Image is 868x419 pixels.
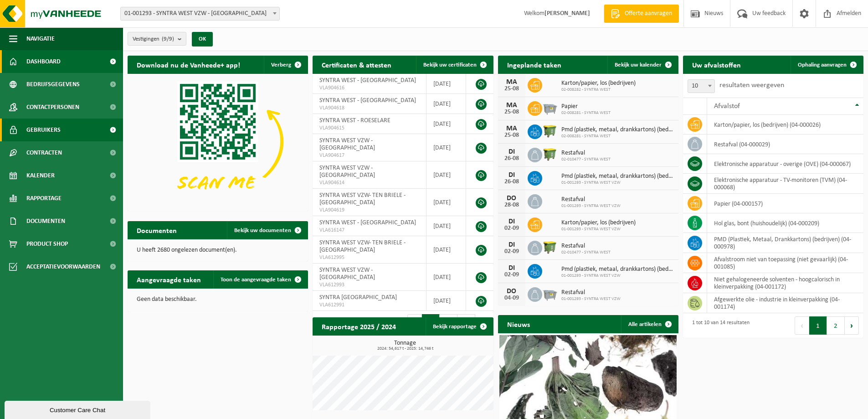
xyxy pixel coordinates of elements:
[498,56,570,73] h2: Ingeplande taken
[561,80,636,87] span: Karton/papier, los (bedrijven)
[213,270,307,289] a: Toon de aangevraagde taken
[561,87,636,93] span: 02-008282 - SYNTRA WEST
[319,152,419,159] span: VLA904617
[503,78,521,86] div: MA
[503,132,521,139] div: 25-08
[319,165,375,179] span: SYNTRA WEST VZW - [GEOGRAPHIC_DATA]
[319,84,419,92] span: VLA904616
[26,73,80,96] span: Bedrijfsgegevens
[234,228,291,233] span: Bekijk uw documenten
[317,347,493,351] span: 2024: 54,617 t - 2025: 14,746 t
[719,82,784,89] label: resultaten weergeven
[503,148,521,155] div: DI
[319,207,419,214] span: VLA904619
[542,239,558,255] img: WB-1100-HPE-GN-50
[319,77,416,84] span: SYNTRA WEST - [GEOGRAPHIC_DATA]
[319,104,419,112] span: VLA904618
[26,27,55,50] span: Navigatie
[714,103,740,110] span: Afvalstof
[795,316,809,335] button: Previous
[426,236,467,264] td: [DATE]
[426,74,467,94] td: [DATE]
[615,62,662,68] span: Bekijk uw kalender
[688,80,714,93] span: 10
[561,126,674,134] span: Pmd (plastiek, metaal, drankkartons) (bedrijven)
[622,9,674,18] span: Offerte aanvragen
[809,316,827,335] button: 1
[120,7,280,21] span: 01-001293 - SYNTRA WEST VZW - SINT-MICHIELS
[319,281,419,289] span: VLA612993
[319,97,416,104] span: SYNTRA WEST - [GEOGRAPHIC_DATA]
[707,233,863,253] td: PMD (Plastiek, Metaal, Drankkartons) (bedrijven) (04-000978)
[798,62,847,68] span: Ophaling aanvragen
[319,239,406,253] span: SYNTRA WEST VZW- TEN BRIELE - [GEOGRAPHIC_DATA]
[26,187,62,210] span: Rapportage
[707,293,863,313] td: afgewerkte olie - industrie in kleinverpakking (04-001174)
[542,286,558,301] img: WB-2500-GAL-GY-01
[503,241,521,248] div: DI
[683,56,750,73] h2: Uw afvalstoffen
[542,146,558,162] img: WB-1100-HPE-GN-50
[561,227,636,232] span: 01-001293 - SYNTRA WEST VZW
[319,137,375,151] span: SYNTRA WEST VZW - [GEOGRAPHIC_DATA]
[791,56,863,74] a: Ophaling aanvragen
[319,267,375,281] span: SYNTRA WEST VZW - [GEOGRAPHIC_DATA]
[121,7,279,20] span: 01-001293 - SYNTRA WEST VZW - SINT-MICHIELS
[561,110,611,116] span: 02-008281 - SYNTRA WEST
[503,295,521,301] div: 04-09
[137,296,299,303] p: Geen data beschikbaar.
[561,266,674,273] span: Pmd (plastiek, metaal, drankkartons) (bedrijven)
[688,79,715,93] span: 10
[503,179,521,185] div: 26-08
[426,161,467,189] td: [DATE]
[561,173,674,180] span: Pmd (plastiek, metaal, drankkartons) (bedrijven)
[26,96,79,119] span: Contactpersonen
[845,316,859,335] button: Next
[503,264,521,272] div: DI
[561,273,674,279] span: 01-001293 - SYNTRA WEST VZW
[498,315,539,333] h2: Nieuws
[561,203,621,209] span: 01-001293 - SYNTRA WEST VZW
[319,254,419,261] span: VLA612995
[561,180,674,186] span: 01-001293 - SYNTRA WEST VZW
[319,192,406,206] span: SYNTRA WEST VZW- TEN BRIELE - [GEOGRAPHIC_DATA]
[128,221,186,239] h2: Documenten
[561,243,611,250] span: Restafval
[503,102,521,109] div: MA
[561,289,621,296] span: Restafval
[503,195,521,202] div: DO
[561,103,611,110] span: Papier
[313,317,405,335] h2: Rapportage 2025 / 2024
[319,179,419,186] span: VLA904614
[26,233,68,255] span: Product Shop
[561,250,611,255] span: 02-010477 - SYNTRA WEST
[416,56,493,74] a: Bekijk uw certificaten
[707,154,863,174] td: elektronische apparatuur - overige (OVE) (04-000067)
[607,56,678,74] a: Bekijk uw kalender
[503,171,521,179] div: DI
[542,123,558,139] img: WB-1100-HPE-GN-50
[503,202,521,208] div: 28-08
[227,221,307,239] a: Bekijk uw documenten
[128,56,249,73] h2: Download nu de Vanheede+ app!
[319,219,416,226] span: SYNTRA WEST - [GEOGRAPHIC_DATA]
[503,86,521,92] div: 25-08
[426,114,467,134] td: [DATE]
[426,317,493,336] a: Bekijk rapportage
[688,316,750,336] div: 1 tot 10 van 14 resultaten
[604,5,679,23] a: Offerte aanvragen
[423,62,477,68] span: Bekijk uw certificaten
[5,399,152,419] iframe: chat widget
[707,115,863,134] td: karton/papier, los (bedrijven) (04-000026)
[26,50,61,73] span: Dashboard
[26,164,55,187] span: Kalender
[26,255,100,278] span: Acceptatievoorwaarden
[707,194,863,213] td: papier (04-000157)
[128,270,210,288] h2: Aangevraagde taken
[26,210,65,233] span: Documenten
[128,74,308,209] img: Download de VHEPlus App
[503,218,521,225] div: DI
[561,157,611,162] span: 02-010477 - SYNTRA WEST
[26,141,62,164] span: Contracten
[707,253,863,273] td: afvalstroom niet van toepassing (niet gevaarlijk) (04-001085)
